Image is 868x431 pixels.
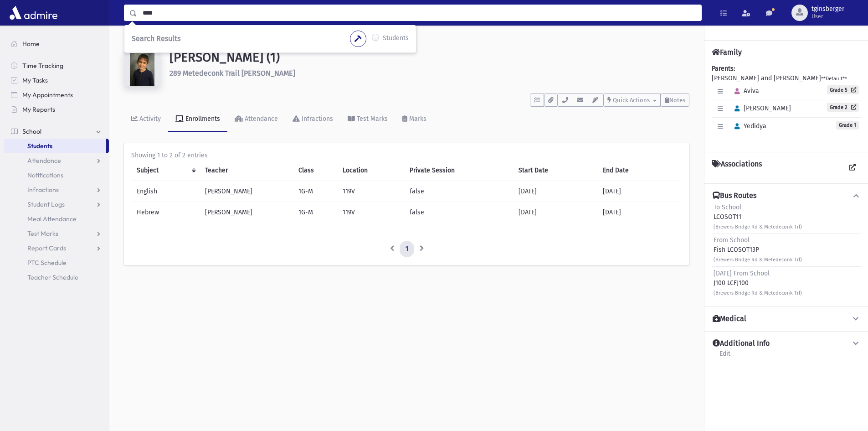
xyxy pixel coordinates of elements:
[712,314,861,324] button: Medical
[293,160,338,181] th: Class
[395,107,434,132] a: Marks
[513,160,597,181] th: Start Date
[4,197,109,212] a: Student Logs
[714,270,770,277] span: [DATE] From School
[285,107,340,132] a: Infractions
[124,107,168,132] a: Activity
[597,181,682,202] td: [DATE]
[27,142,52,150] span: Students
[22,127,41,135] span: School
[27,229,58,238] span: Test Marks
[407,115,426,123] div: Marks
[712,64,861,145] div: [PERSON_NAME] and [PERSON_NAME]
[293,181,338,202] td: 1G-M
[714,203,741,211] span: To School
[827,85,859,94] a: Grade 5
[613,97,650,104] span: Quick Actions
[714,235,802,264] div: Fish LCOSOT13P
[169,69,689,78] h6: 289 Metedeconk Trail [PERSON_NAME]
[340,107,395,132] a: Test Marks
[669,97,685,104] span: Notes
[138,115,161,123] div: Activity
[712,48,742,57] h4: Family
[404,181,513,202] td: false
[712,65,735,73] b: Parents:
[383,33,409,44] label: Students
[4,73,109,88] a: My Tasks
[200,181,293,202] td: [PERSON_NAME]
[812,5,844,13] span: tginsberger
[27,171,63,179] span: Notifications
[27,200,65,208] span: Student Logs
[132,34,180,43] span: Search Results
[27,244,66,252] span: Report Cards
[4,124,109,139] a: School
[4,36,109,51] a: Home
[713,191,756,201] h4: Bus Routes
[243,115,278,123] div: Attendance
[7,4,60,22] img: AdmirePro
[124,37,157,45] a: Students
[597,160,682,181] th: End Date
[169,50,689,65] h1: [PERSON_NAME] (1)
[22,91,73,99] span: My Appointments
[131,160,200,181] th: Subject
[603,93,661,107] button: Quick Actions
[22,40,40,48] span: Home
[712,160,762,176] h4: Associations
[4,270,109,285] a: Teacher Schedule
[513,181,597,202] td: [DATE]
[131,181,200,202] td: English
[597,202,682,223] td: [DATE]
[200,160,293,181] th: Teacher
[27,156,61,165] span: Attendance
[131,202,200,223] td: Hebrew
[4,58,109,73] a: Time Tracking
[27,186,59,194] span: Infractions
[4,241,109,255] a: Report Cards
[355,115,388,123] div: Test Marks
[4,102,109,117] a: My Reports
[227,107,285,132] a: Attendance
[404,202,513,223] td: false
[293,202,338,223] td: 1G-M
[337,181,404,202] td: 119V
[712,339,861,348] button: Additional Info
[812,13,844,20] span: User
[844,160,861,176] a: View all Associations
[661,93,689,107] button: Notes
[714,224,802,230] small: (Brewers Bridge Rd & Metedeconk Trl)
[27,273,78,281] span: Teacher Schedule
[714,236,750,244] span: From School
[4,88,109,102] a: My Appointments
[200,202,293,223] td: [PERSON_NAME]
[513,202,597,223] td: [DATE]
[713,314,746,324] h4: Medical
[131,151,682,160] div: Showing 1 to 2 of 2 entries
[730,122,766,130] span: Yedidya
[184,115,220,123] div: Enrollments
[22,76,48,84] span: My Tasks
[337,160,404,181] th: Location
[22,62,63,70] span: Time Tracking
[4,182,109,197] a: Infractions
[137,5,701,21] input: Search
[300,115,333,123] div: Infractions
[337,202,404,223] td: 119V
[27,259,67,267] span: PTC Schedule
[404,160,513,181] th: Private Session
[4,139,106,153] a: Students
[719,348,731,365] a: Edit
[168,107,227,132] a: Enrollments
[714,269,802,297] div: J100 LCFJ100
[4,168,109,182] a: Notifications
[730,87,759,95] span: Aviva
[714,257,802,263] small: (Brewers Bridge Rd & Metedeconk Trl)
[836,121,859,130] span: Grade 1
[713,339,770,348] h4: Additional Info
[4,226,109,241] a: Test Marks
[730,104,791,112] span: [PERSON_NAME]
[827,103,859,112] a: Grade 2
[27,215,77,223] span: Meal Attendance
[124,36,157,50] nav: breadcrumb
